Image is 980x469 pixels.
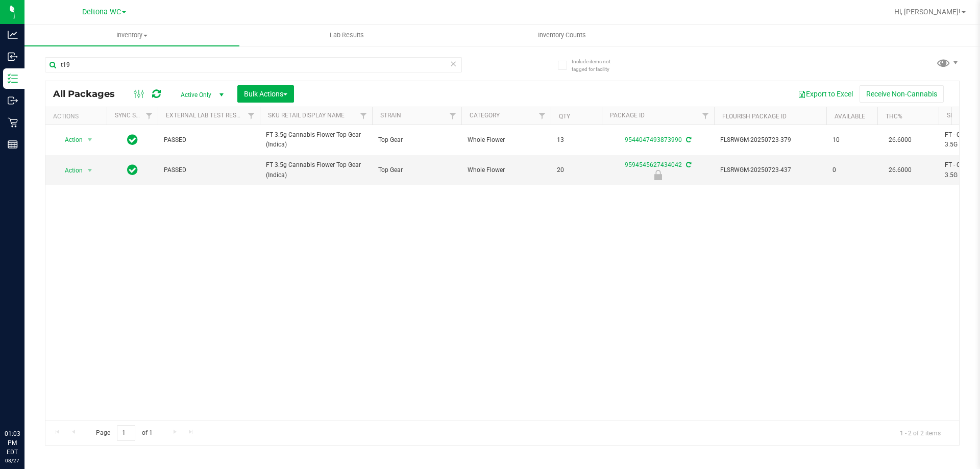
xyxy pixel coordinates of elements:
[8,52,18,62] inline-svg: Inbound
[884,163,917,178] span: 26.6000
[87,425,161,441] span: Page of 1
[8,73,18,84] inline-svg: Inventory
[127,163,138,177] span: In Sync
[45,57,462,72] input: Search Package ID, Item Name, SKU, Lot or Part Number...
[445,107,461,125] a: Filter
[239,24,454,46] a: Lab Results
[720,135,820,145] span: FLSRWGM-20250723-379
[572,58,623,73] span: Include items not tagged for facility
[470,112,500,119] a: Category
[316,31,378,40] span: Lab Results
[791,85,860,103] button: Export to Excel
[5,457,20,464] p: 08/27
[5,429,20,457] p: 01:03 PM EDT
[625,161,682,168] a: 9594545627434042
[8,117,18,128] inline-svg: Retail
[244,90,287,98] span: Bulk Actions
[243,107,260,125] a: Filter
[115,112,154,119] a: Sync Status
[84,133,96,147] span: select
[600,170,716,180] div: Launch Hold
[166,112,246,119] a: External Lab Test Result
[832,165,871,175] span: 0
[10,387,41,418] iframe: Resource center
[860,85,944,103] button: Receive Non-Cannabis
[610,112,645,119] a: Package ID
[266,130,366,150] span: FT 3.5g Cannabis Flower Top Gear (Indica)
[894,8,961,16] span: Hi, [PERSON_NAME]!
[8,30,18,40] inline-svg: Analytics
[82,8,121,16] span: Deltona WC
[684,161,691,168] span: Sync from Compliance System
[8,95,18,106] inline-svg: Outbound
[164,135,254,145] span: PASSED
[266,160,366,180] span: FT 3.5g Cannabis Flower Top Gear (Indica)
[468,165,545,175] span: Whole Flower
[380,112,401,119] a: Strain
[378,165,455,175] span: Top Gear
[559,113,570,120] a: Qty
[56,133,83,147] span: Action
[378,135,455,145] span: Top Gear
[684,136,691,143] span: Sync from Compliance System
[53,88,125,100] span: All Packages
[127,133,138,147] span: In Sync
[534,107,551,125] a: Filter
[24,31,239,40] span: Inventory
[557,165,596,175] span: 20
[24,24,239,46] a: Inventory
[117,425,135,441] input: 1
[625,136,682,143] a: 9544047493873990
[237,85,294,103] button: Bulk Actions
[56,163,83,178] span: Action
[141,107,158,125] a: Filter
[720,165,820,175] span: FLSRWGM-20250723-437
[697,107,714,125] a: Filter
[947,112,977,119] a: SKU Name
[84,163,96,178] span: select
[450,57,457,70] span: Clear
[722,113,787,120] a: Flourish Package ID
[884,133,917,147] span: 26.6000
[355,107,372,125] a: Filter
[454,24,669,46] a: Inventory Counts
[53,113,103,120] div: Actions
[468,135,545,145] span: Whole Flower
[886,113,902,120] a: THC%
[8,139,18,150] inline-svg: Reports
[268,112,345,119] a: Sku Retail Display Name
[832,135,871,145] span: 10
[524,31,600,40] span: Inventory Counts
[164,165,254,175] span: PASSED
[892,425,949,440] span: 1 - 2 of 2 items
[835,113,865,120] a: Available
[557,135,596,145] span: 13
